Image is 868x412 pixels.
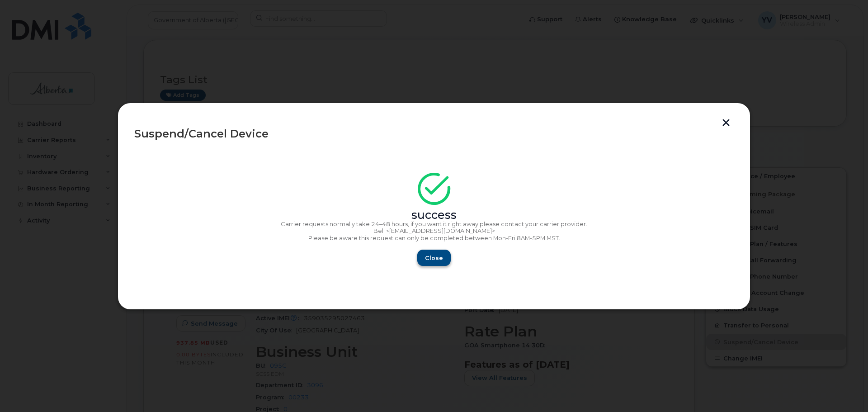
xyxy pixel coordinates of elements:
[425,254,443,262] span: Close
[134,227,734,235] p: Bell <[EMAIL_ADDRESS][DOMAIN_NAME]>
[134,235,734,242] p: Please be aware this request can only be completed between Mon-Fri 8AM-5PM MST.
[134,212,734,219] div: success
[417,250,451,266] button: Close
[134,128,734,139] div: Suspend/Cancel Device
[134,221,734,228] p: Carrier requests normally take 24–48 hours, if you want it right away please contact your carrier...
